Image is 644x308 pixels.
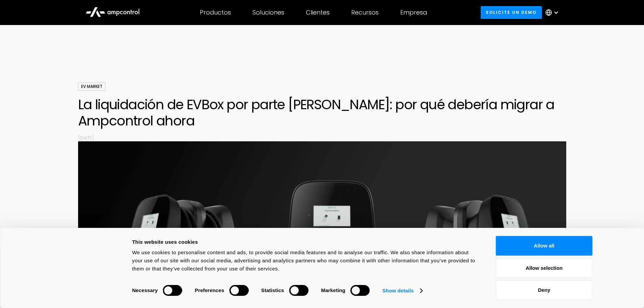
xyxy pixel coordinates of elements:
[400,9,427,16] div: Empresa
[321,287,345,293] strong: Marketing
[200,9,231,16] div: Productos
[496,236,593,256] button: Allow all
[253,9,284,16] div: Soluciones
[195,287,224,293] strong: Preferences
[132,238,481,246] div: This website uses cookies
[261,287,284,293] strong: Statistics
[306,9,330,16] div: Clientes
[78,134,566,141] p: [DATE]
[382,286,422,296] a: Show details
[132,248,481,273] div: We use cookies to personalise content and ads, to provide social media features and to analyse ou...
[496,280,593,300] button: Deny
[496,258,593,278] button: Allow selection
[78,96,566,129] h1: La liquidación de EVBox por parte [PERSON_NAME]: por qué debería migrar a Ampcontrol ahora
[132,287,158,293] strong: Necessary
[351,9,379,16] div: Recursos
[481,6,542,19] a: Solicite un demo
[78,82,105,91] div: EV Market
[132,282,132,282] legend: Consent Selection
